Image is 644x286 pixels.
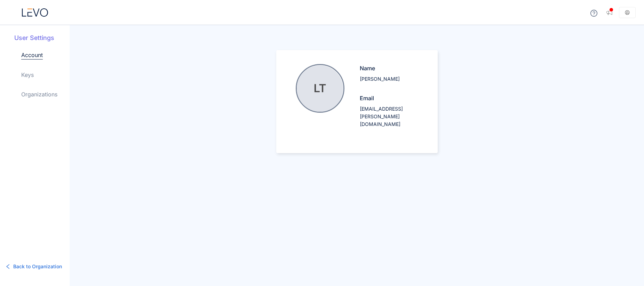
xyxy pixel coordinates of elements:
[21,90,57,98] a: Organizations
[21,71,34,79] a: Keys
[360,105,424,128] p: [EMAIL_ADDRESS][PERSON_NAME][DOMAIN_NAME]
[360,94,424,102] p: Email
[360,64,424,72] p: Name
[13,263,62,270] span: Back to Organization
[14,33,70,42] h5: User Settings
[360,75,424,83] p: [PERSON_NAME]
[21,51,43,59] a: Account
[297,65,343,112] div: LT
